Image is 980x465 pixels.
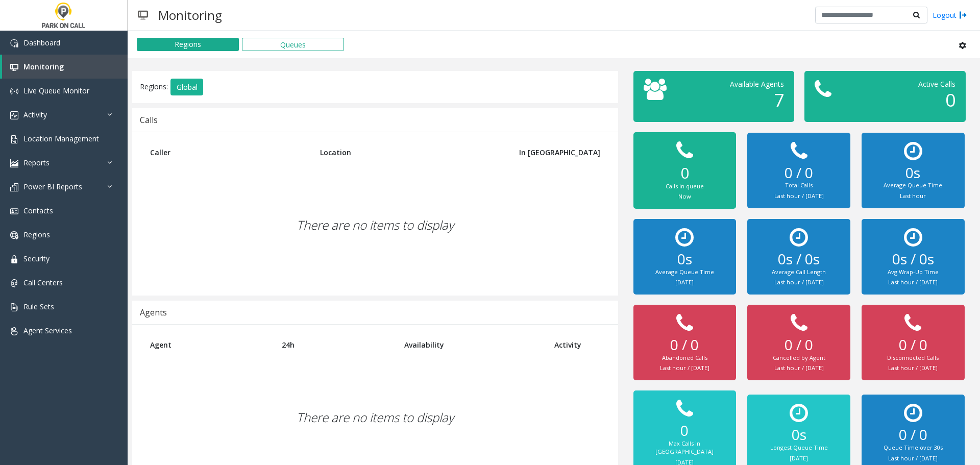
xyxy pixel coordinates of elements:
img: 'icon' [10,111,18,119]
div: Calls in queue [644,182,726,191]
th: Activity [547,332,608,357]
th: Availability [397,332,547,357]
span: Available Agents [730,79,784,89]
div: Total Calls [757,181,840,190]
span: Agent Services [23,326,72,335]
span: Active Calls [918,79,955,89]
span: Call Centers [23,278,63,287]
span: Contacts [23,206,53,215]
span: Reports [23,158,50,167]
img: 'icon' [10,135,18,143]
span: Rule Sets [23,302,54,311]
span: Security [23,254,50,263]
span: Dashboard [23,38,60,47]
h2: 0 / 0 [644,336,726,354]
div: Average Queue Time [872,181,954,190]
h2: 0s / 0s [872,251,954,268]
h2: 0 [644,164,726,182]
h2: 0s [757,426,840,444]
h2: 0 / 0 [872,426,954,444]
span: Monitoring [23,62,64,71]
span: Live Queue Monitor [23,86,89,95]
small: Last hour / [DATE] [774,278,824,286]
img: 'icon' [10,255,18,263]
small: Last hour / [DATE] [888,454,938,462]
div: Agents [140,306,167,319]
div: Queue Time over 30s [872,444,954,452]
div: Avg Wrap-Up Time [872,268,954,277]
img: 'icon' [10,231,18,239]
a: Monitoring [2,55,128,79]
h2: 0 / 0 [872,336,954,354]
img: pageIcon [138,3,148,28]
img: logout [959,10,967,20]
h2: 0 / 0 [757,164,840,182]
div: Average Call Length [757,268,840,277]
small: Last hour [900,192,926,200]
img: 'icon' [10,303,18,311]
button: Queues [242,38,344,51]
img: 'icon' [10,87,18,95]
span: 0 [945,88,955,112]
div: Max Calls in [GEOGRAPHIC_DATA] [644,439,726,456]
h3: Monitoring [153,3,227,28]
th: Agent [142,332,274,357]
img: 'icon' [10,207,18,215]
img: 'icon' [10,279,18,287]
small: [DATE] [675,278,694,286]
div: Calls [140,113,158,127]
h2: 0s / 0s [757,251,840,268]
button: Regions [137,38,239,51]
small: Now [678,192,691,200]
th: 24h [274,332,397,357]
div: Disconnected Calls [872,354,954,362]
span: Regions [23,230,50,239]
div: Average Queue Time [644,268,726,277]
img: 'icon' [10,63,18,71]
h2: 0s [644,251,726,268]
img: 'icon' [10,327,18,335]
a: Logout [933,10,967,20]
img: 'icon' [10,183,18,191]
small: [DATE] [790,454,808,462]
h2: 0 [644,422,726,439]
div: Cancelled by Agent [757,354,840,362]
h2: 0 / 0 [757,336,840,354]
small: Last hour / [DATE] [774,192,824,200]
h2: 0s [872,164,954,182]
th: Caller [142,140,312,165]
small: Last hour / [DATE] [660,364,709,372]
small: Last hour / [DATE] [888,278,938,286]
div: Longest Queue Time [757,444,840,452]
div: There are no items to display [142,165,608,285]
span: Activity [23,110,47,119]
small: Last hour / [DATE] [774,364,824,372]
button: Global [170,79,203,96]
span: Location Management [23,134,99,143]
th: In [GEOGRAPHIC_DATA] [493,140,608,165]
img: 'icon' [10,39,18,47]
small: Last hour / [DATE] [888,364,938,372]
img: 'icon' [10,159,18,167]
span: 7 [774,88,784,112]
span: Power BI Reports [23,182,82,191]
div: Abandoned Calls [644,354,726,362]
th: Location [312,140,493,165]
span: Regions: [140,81,168,91]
